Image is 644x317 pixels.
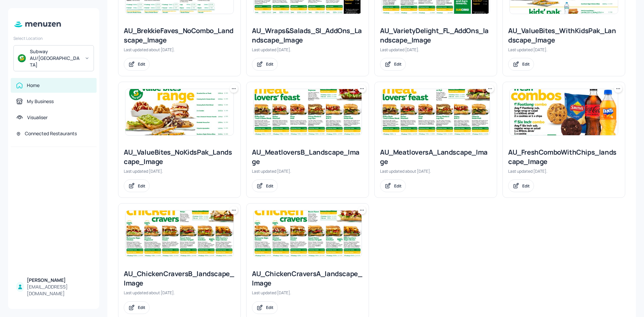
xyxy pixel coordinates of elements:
div: Edit [266,61,273,67]
img: 2025-09-04-1756958838246qlubvsu8xy9.jpeg [510,89,618,135]
div: Edit [138,183,145,189]
img: 2025-08-14-1755131139218ru650ej5khk.jpeg [382,89,490,135]
div: Edit [138,61,145,67]
div: [PERSON_NAME] [27,277,91,284]
div: AU_Wraps&Salads_SI_AddOns_Landscape_Image [252,26,363,45]
div: Connected Restaurants [25,130,77,137]
div: AU_ChickenCraversB_landscape_Image [124,269,235,288]
div: AU_VarietyDelight_FL_AddOns_landscape_Image [380,26,491,45]
img: 2025-08-29-1756428191660lw6rmhwjpb.jpeg [254,211,362,257]
div: AU_FreshComboWithChips_landscape_Image [508,148,620,166]
div: Edit [394,61,401,67]
div: Last updated [DATE]. [252,290,363,296]
div: Subway AU/[GEOGRAPHIC_DATA] [30,48,80,68]
img: 2025-07-23-175324237409516zqxu63qyy.jpeg [254,89,362,135]
div: Home [27,82,40,89]
div: Edit [266,305,273,310]
div: Edit [522,183,530,189]
img: avatar [18,54,26,62]
div: Last updated [DATE]. [124,168,235,174]
div: AU_MeatloversA_Landscape_Image [380,148,491,166]
div: Last updated [DATE]. [380,47,491,53]
div: Last updated about [DATE]. [380,168,491,174]
div: [EMAIL_ADDRESS][DOMAIN_NAME] [27,284,91,297]
div: AU_MeatloversB_Landscape_Image [252,148,363,166]
div: AU_ValueBites_WithKidsPak_Landscape_Image [508,26,620,45]
div: Last updated [DATE]. [508,47,620,53]
div: Edit [138,305,145,310]
div: AU_ChickenCraversA_landscape_Image [252,269,363,288]
img: 2025-07-18-1752804023273ml7j25a84p.jpeg [125,89,233,135]
div: Edit [522,61,530,67]
div: AU_BrekkieFaves_NoCombo_Landscape_Image [124,26,235,45]
div: Visualiser [27,114,48,121]
div: Edit [394,183,401,189]
div: Last updated [DATE]. [508,168,620,174]
div: Last updated [DATE]. [252,47,363,53]
div: AU_ValueBites_NoKidsPak_Landscape_Image [124,148,235,166]
div: Last updated about [DATE]. [124,290,235,296]
div: My Business [27,98,54,105]
div: Select Location [13,35,94,41]
div: Last updated about [DATE]. [124,47,235,53]
div: Last updated [DATE]. [252,168,363,174]
img: 2025-08-12-1754968770026z5b94w7noi8.jpeg [125,211,233,257]
div: Edit [266,183,273,189]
